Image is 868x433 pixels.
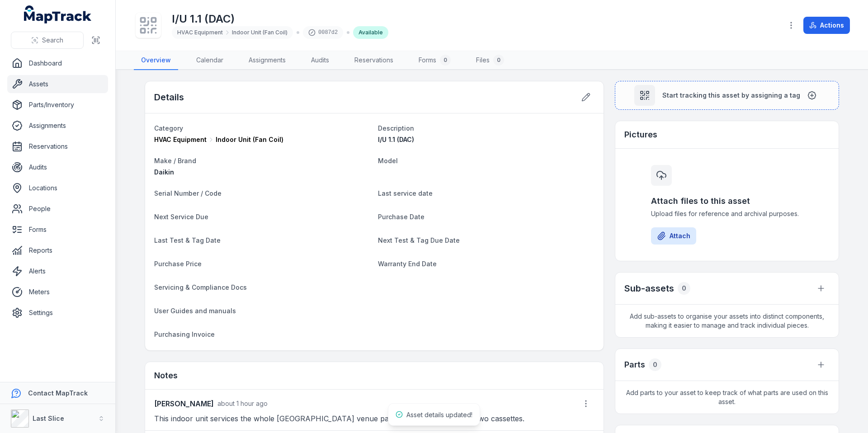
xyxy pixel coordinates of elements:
span: Category [154,124,183,132]
a: Forms [7,221,108,239]
span: Purchase Date [378,213,425,221]
span: User Guides and manuals [154,307,236,315]
span: Indoor Unit (Fan Coil) [216,135,283,144]
a: Audits [7,158,108,176]
span: Warranty End Date [378,260,437,268]
span: about 1 hour ago [217,400,268,407]
span: Start tracking this asset by assigning a tag [662,91,800,100]
a: Assignments [241,51,293,70]
span: Last service date [378,189,433,197]
div: 0 [440,55,451,66]
button: Actions [803,17,850,34]
a: People [7,200,108,218]
a: Reservations [7,137,108,155]
a: Assets [7,75,108,93]
h3: Notes [154,369,178,382]
a: Files0 [469,51,511,70]
a: Assignments [7,117,108,135]
div: Available [353,26,388,39]
span: Add parts to your asset to keep track of what parts are used on this asset. [615,381,839,414]
span: Add sub-assets to organise your assets into distinct components, making it easier to manage and t... [615,305,839,337]
button: Start tracking this asset by assigning a tag [615,81,839,110]
div: 0087d2 [303,26,343,39]
span: Make / Brand [154,157,196,165]
span: Serial Number / Code [154,189,222,197]
span: HVAC Equipment [177,29,223,36]
span: Upload files for reference and archival purposes. [651,209,803,218]
span: Search [42,36,63,45]
a: Audits [304,51,336,70]
a: Forms0 [411,51,458,70]
span: Next Test & Tag Due Date [378,236,460,244]
span: I/U 1.1 (DAC) [378,136,414,143]
h3: Parts [624,358,645,371]
span: Model [378,157,398,165]
strong: [PERSON_NAME] [154,398,214,409]
button: Attach [651,227,696,245]
span: Servicing & Compliance Docs [154,283,247,291]
span: Purchase Price [154,260,202,268]
button: Search [11,32,84,49]
h1: I/U 1.1 (DAC) [172,12,388,26]
a: Reports [7,241,108,259]
time: 10/10/2025, 8:43:45 am [217,400,268,407]
a: Reservations [347,51,401,70]
a: Overview [134,51,178,70]
h2: Sub-assets [624,282,674,295]
a: Parts/Inventory [7,96,108,114]
span: Asset details updated! [406,411,472,419]
div: 0 [678,282,690,295]
a: MapTrack [24,5,92,24]
a: Meters [7,283,108,301]
a: Settings [7,304,108,322]
a: Alerts [7,262,108,280]
h2: Details [154,91,184,104]
span: Indoor Unit (Fan Coil) [232,29,288,36]
span: Daikin [154,168,174,176]
h3: Pictures [624,128,657,141]
span: Next Service Due [154,213,208,221]
div: 0 [649,358,661,371]
p: This indoor unit services the whole [GEOGRAPHIC_DATA] venue patron area, along with the two casse... [154,412,594,425]
div: 0 [493,55,504,66]
a: Locations [7,179,108,197]
span: HVAC Equipment [154,135,207,144]
strong: Last Slice [33,414,64,422]
a: Dashboard [7,54,108,72]
span: Purchasing Invoice [154,330,215,338]
h3: Attach files to this asset [651,195,803,207]
a: Calendar [189,51,231,70]
span: Description [378,124,414,132]
strong: Contact MapTrack [28,389,88,397]
span: Last Test & Tag Date [154,236,221,244]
